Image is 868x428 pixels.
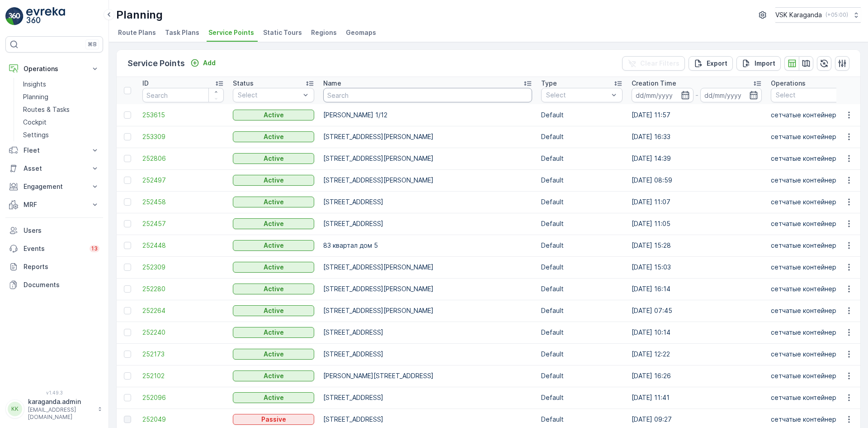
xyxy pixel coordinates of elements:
[537,126,627,148] td: Default
[776,91,838,100] p: Select
[755,59,775,68] p: Import
[5,397,103,421] button: KKkaraganda.admin[EMAIL_ADDRESS][DOMAIN_NAME]
[124,285,131,293] div: Toggle Row Selected
[142,393,224,402] span: 252096
[5,60,103,78] button: Operations
[124,242,131,249] div: Toggle Row Selected
[775,7,861,23] button: VSK Karaganda(+05:00)
[5,141,103,159] button: Fleet
[233,79,254,88] p: Status
[142,306,224,315] a: 252264
[28,397,93,406] p: karaganda.admin
[263,28,302,37] span: Static Tours
[23,118,47,127] p: Cockpit
[142,328,224,337] a: 252240
[23,80,46,89] p: Insights
[700,88,762,102] input: dd/mm/yyyy
[233,197,314,207] button: Active
[264,350,284,359] p: Active
[24,164,85,173] p: Asset
[546,91,609,100] p: Select
[23,130,49,139] p: Settings
[142,284,224,293] a: 252280
[233,284,314,294] button: Active
[627,300,766,322] td: [DATE] 07:45
[19,129,103,141] a: Settings
[5,159,103,178] button: Asset
[124,416,131,423] div: Toggle Row Selected
[627,235,766,256] td: [DATE] 15:28
[124,111,131,119] div: Toggle Row Selected
[319,213,537,235] td: [STREET_ADDRESS]
[627,126,766,148] td: [DATE] 16:33
[264,306,284,315] p: Active
[537,235,627,256] td: Default
[124,394,131,401] div: Toggle Row Selected
[233,349,314,360] button: Active
[24,182,85,191] p: Engagement
[8,402,22,416] div: KK
[319,126,537,148] td: [STREET_ADDRESS][PERSON_NAME]
[319,300,537,322] td: [STREET_ADDRESS][PERSON_NAME]
[187,58,219,68] button: Add
[346,28,376,37] span: Geomaps
[233,414,314,425] button: Passive
[826,11,848,19] p: ( +05:00 )
[142,241,224,250] a: 252448
[127,57,185,70] p: Service Points
[319,343,537,365] td: [STREET_ADDRESS]
[766,169,857,191] td: сетчатыe контейнера
[766,256,857,278] td: сетчатыe контейнера
[118,28,156,37] span: Route Plans
[537,278,627,300] td: Default
[319,169,537,191] td: [STREET_ADDRESS][PERSON_NAME]
[537,148,627,169] td: Default
[627,169,766,191] td: [DATE] 08:59
[19,103,103,116] a: Routes & Tasks
[233,110,314,120] button: Active
[142,88,224,102] input: Search
[23,105,70,114] p: Routes & Tasks
[627,213,766,235] td: [DATE] 11:05
[766,235,857,256] td: сетчатыe контейнера
[124,155,131,162] div: Toggle Row Selected
[5,7,24,25] img: logo
[323,79,341,88] p: Name
[264,263,284,272] p: Active
[627,322,766,343] td: [DATE] 10:14
[124,329,131,336] div: Toggle Row Selected
[319,256,537,278] td: [STREET_ADDRESS][PERSON_NAME]
[537,365,627,387] td: Default
[142,154,224,163] a: 252806
[5,178,103,196] button: Engagement
[142,350,224,359] a: 252173
[264,328,284,337] p: Active
[537,322,627,343] td: Default
[142,263,224,272] a: 252309
[323,88,532,102] input: Search
[142,176,224,185] span: 252497
[264,197,284,207] p: Active
[707,59,727,68] p: Export
[23,92,48,101] p: Planning
[264,176,284,185] p: Active
[632,79,676,88] p: Creation Time
[142,197,224,207] span: 252458
[640,59,679,68] p: Clear Filters
[766,191,857,213] td: сетчатыe контейнера
[319,365,537,387] td: [PERSON_NAME][STREET_ADDRESS]
[142,219,224,228] a: 252457
[264,219,284,228] p: Active
[319,278,537,300] td: [STREET_ADDRESS][PERSON_NAME]
[537,343,627,365] td: Default
[165,28,199,37] span: Task Plans
[319,191,537,213] td: [STREET_ADDRESS]
[233,153,314,164] button: Active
